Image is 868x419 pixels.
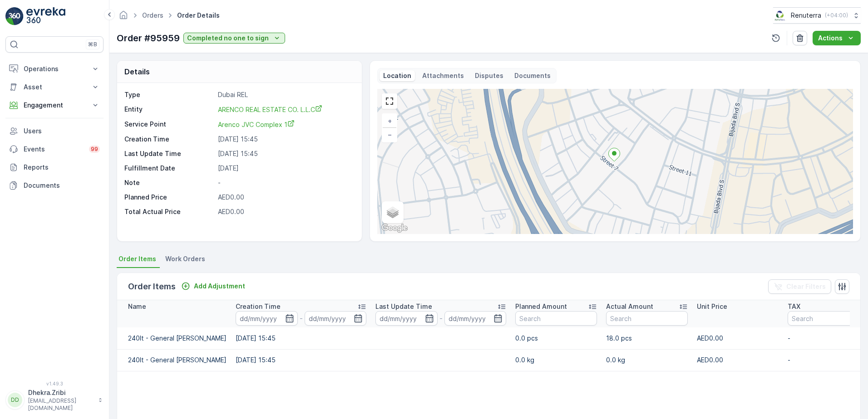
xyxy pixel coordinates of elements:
button: Actions [813,31,861,45]
div: DD [8,393,22,407]
p: Last Update Time [124,149,214,158]
p: - [439,313,443,324]
span: Arenco JVC Complex 1 [218,121,295,128]
img: Screenshot_2024-07-26_at_13.33.01.png [773,10,787,20]
p: Service Point [124,120,214,129]
p: Total Actual Price [124,207,181,216]
p: Planned Price [124,193,167,202]
p: Creation Time [236,302,281,311]
p: [DATE] [218,164,352,173]
a: Orders [142,11,163,19]
input: dd/mm/yyyy [305,311,367,326]
p: Order Items [128,280,176,293]
p: ⌘B [88,41,97,48]
button: Renuterra(+04:00) [773,7,861,24]
p: Type [124,90,214,99]
p: Order #95959 [117,31,180,45]
p: Planned Amount [515,302,567,311]
a: View Fullscreen [383,94,396,108]
span: Work Orders [165,254,205,263]
p: Add Adjustment [194,282,245,291]
p: Details [124,66,150,77]
span: Order Items [118,254,156,263]
span: − [388,131,392,138]
p: Attachments [422,71,464,80]
a: Users [5,122,104,140]
button: DDDhekra.Zribi[EMAIL_ADDRESS][DOMAIN_NAME] [5,388,104,412]
a: ARENCO REAL ESTATE CO. L.L.C [218,105,352,114]
p: Creation Time [124,135,214,144]
input: dd/mm/yyyy [375,311,438,326]
button: Engagement [5,96,104,114]
input: Search [606,311,688,326]
button: Operations [5,60,104,78]
p: [DATE] 15:45 [218,149,352,158]
p: Documents [514,71,551,80]
input: Search [515,311,597,326]
p: Dhekra.Zribi [28,388,94,397]
p: Actions [818,34,843,43]
td: 0.0 kg [511,349,602,371]
p: Asset [24,83,85,92]
p: Events [24,145,84,154]
p: Reports [24,163,100,172]
p: Disputes [475,71,503,80]
img: logo [5,7,24,25]
p: Unit Price [697,302,727,311]
p: - [300,313,303,324]
input: dd/mm/yyyy [236,311,298,326]
p: Last Update Time [375,302,432,311]
p: Documents [24,181,100,190]
td: 18.0 pcs [602,327,692,349]
p: ( +04:00 ) [825,12,848,19]
p: Users [24,127,100,136]
td: 240lt - General [PERSON_NAME] [117,327,231,349]
a: Homepage [118,14,128,21]
p: - [218,178,352,187]
a: Zoom Out [383,128,396,141]
span: v 1.49.3 [5,381,104,386]
a: Open this area in Google Maps (opens a new window) [380,222,409,234]
td: 240lt - General [PERSON_NAME] [117,349,231,371]
a: Documents [5,176,104,195]
span: AED0.00 [697,334,723,342]
p: Note [124,178,214,187]
input: dd/mm/yyyy [444,311,507,326]
img: logo_light-DOdMpM7g.png [26,7,65,25]
p: Clear Filters [786,282,826,291]
td: [DATE] 15:45 [231,327,371,349]
button: Completed no one to sign [183,33,285,44]
span: AED0.00 [697,356,723,364]
span: + [388,117,392,125]
p: Engagement [24,101,85,110]
td: [DATE] 15:45 [231,349,371,371]
span: Order Details [175,11,222,20]
a: Zoom In [383,114,396,128]
a: Events99 [5,140,104,158]
button: Asset [5,78,104,96]
p: TAX [788,302,800,311]
p: Renuterra [791,11,821,20]
button: Clear Filters [768,279,831,294]
p: [DATE] 15:45 [218,135,352,144]
p: Dubai REL [218,90,352,99]
a: Layers [383,202,403,222]
p: Completed no one to sign [187,34,269,43]
td: 0.0 kg [602,349,692,371]
td: 0.0 pcs [511,327,602,349]
p: 99 [91,146,98,153]
p: Fulfillment Date [124,164,214,173]
img: Google [380,222,409,234]
p: Entity [124,105,214,114]
p: Location [383,71,411,80]
p: Operations [24,64,85,73]
a: Reports [5,158,104,176]
button: Add Adjustment [178,281,249,292]
p: Name [128,302,146,311]
p: Actual Amount [606,302,653,311]
span: ARENCO REAL ESTATE CO. L.L.C [218,106,322,113]
p: [EMAIL_ADDRESS][DOMAIN_NAME] [28,397,94,412]
span: AED0.00 [218,208,244,215]
span: AED0.00 [218,193,244,201]
a: Arenco JVC Complex 1 [218,120,352,129]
